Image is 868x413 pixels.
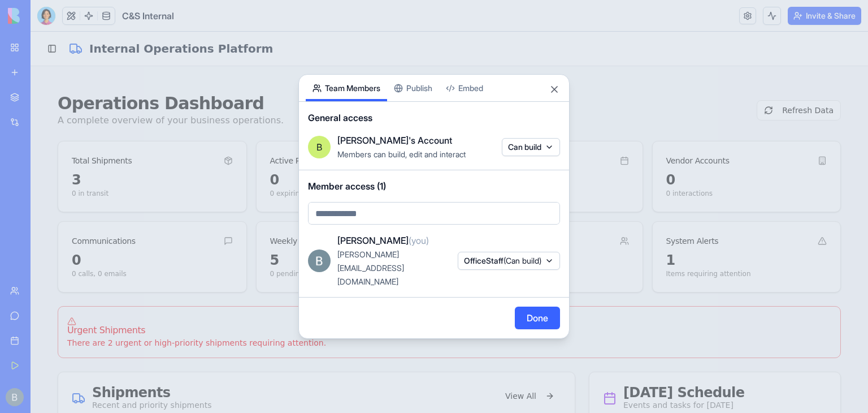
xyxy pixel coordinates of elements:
div: Active Permits [240,123,293,135]
button: Can build [502,138,560,156]
span: (Can build) [504,256,541,265]
img: ACg8ocIug40qN1SCXJiinWdltW7QsPxROn8ZAVDlgOtPD8eQfXIZmw=s96-c [308,249,331,272]
div: 0 [437,139,598,157]
div: Staff Members [437,204,493,215]
div: 0 [636,139,797,157]
p: 0 calls, 0 emails [41,238,202,247]
h5: Urgent Shipments [37,294,801,303]
div: 5 [240,220,401,238]
div: Weekly Reports [240,204,298,215]
div: Total Shipments [41,123,101,135]
div: Shipments [62,354,181,368]
div: 0 [437,220,598,238]
button: Done [515,307,560,329]
a: View All [468,354,531,375]
div: There are 2 urgent or high-priority shipments requiring attention. [37,306,801,317]
span: [PERSON_NAME]'s Account [337,134,452,147]
p: 0 expiring soon [240,157,401,166]
span: B [316,140,322,154]
button: Embed [439,75,490,101]
button: OfficeStaff(Can build) [458,252,560,270]
h1: Operations Dashboard [27,62,253,82]
p: 0 available [437,238,598,247]
div: 3 [41,139,202,157]
p: 0 upcoming [437,157,598,166]
div: [DATE] Schedule [593,354,714,368]
div: 1 [636,220,797,238]
button: Refresh Data [726,68,810,89]
span: OfficeStaff [464,255,541,266]
div: Recent and priority shipments [62,368,181,379]
p: A complete overview of your business operations. [27,82,253,96]
button: Close [549,84,560,95]
div: Events and tasks for [DATE] [593,368,714,379]
span: Members can build, edit and interact [337,149,466,159]
div: System Alerts [636,204,688,215]
h2: Internal Operations Platform [59,9,242,25]
div: Communications [41,204,105,215]
span: Member access (1) [308,179,560,193]
p: 0 pending review [240,238,401,247]
button: Team Members [306,75,387,101]
div: 0 [240,139,401,157]
span: General access [308,111,560,124]
div: 0 [41,220,202,238]
p: 0 interactions [636,157,797,166]
p: Items requiring attention [636,238,797,247]
div: Vendor Accounts [636,123,699,135]
p: 0 in transit [41,157,202,166]
button: Publish [387,75,439,101]
span: [PERSON_NAME][EMAIL_ADDRESS][DOMAIN_NAME] [337,249,404,286]
span: (you) [409,235,429,246]
div: [DATE] Events [437,123,491,135]
span: [PERSON_NAME] [337,234,429,247]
